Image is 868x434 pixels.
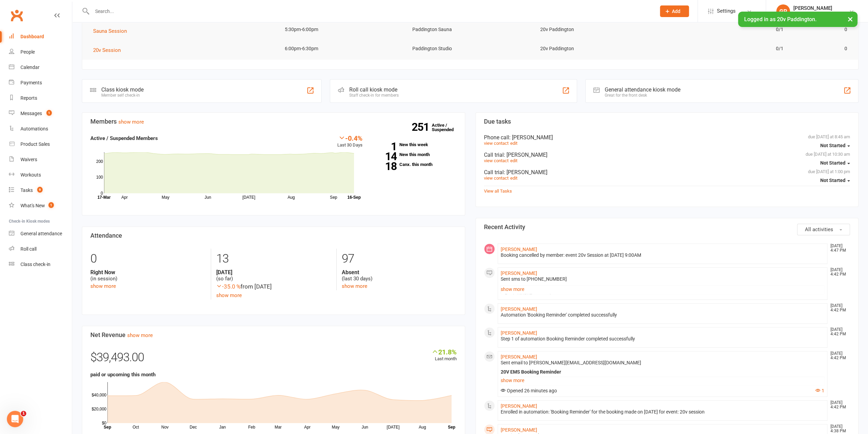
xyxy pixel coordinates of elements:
[504,152,547,158] span: : [PERSON_NAME]
[827,424,850,433] time: [DATE] 4:38 PM
[101,93,144,98] div: Member self check-in
[820,178,845,183] span: Not Started
[662,22,790,38] td: 0/1
[662,41,790,57] td: 0/1
[279,22,407,38] td: 5:30pm-6:00pm
[373,151,397,162] strong: 14
[484,141,509,146] a: view contact
[672,9,680,14] span: Add
[349,86,399,93] div: Roll call kiosk mode
[373,161,397,171] strong: 18
[534,22,662,38] td: 20v Paddington
[827,327,850,336] time: [DATE] 4:42 PM
[9,106,72,121] a: Messages 1
[827,351,850,360] time: [DATE] 4:42 PM
[406,41,534,57] td: Paddington Studio
[373,141,397,152] strong: 1
[501,409,825,415] div: Enrolled in automation: 'Booking Reminder' for the booking made on [DATE] for event: 20v session
[510,158,517,163] a: edit
[501,360,641,365] span: Sent email to [PERSON_NAME][EMAIL_ADDRESS][DOMAIN_NAME]
[20,34,44,39] div: Dashboard
[797,224,850,235] button: All activities
[776,4,790,18] div: GP
[90,118,457,125] h3: Members
[20,231,62,236] div: General attendance
[216,282,331,291] div: from [DATE]
[501,247,537,252] a: [PERSON_NAME]
[744,16,816,23] span: Logged in as 20v Paddington.
[9,226,72,241] a: General attendance kiosk mode
[48,202,54,208] span: 1
[90,348,457,370] div: $39,493.00
[9,90,72,106] a: Reports
[484,118,850,125] h3: Due tasks
[793,11,832,17] div: 20v Paddington
[484,158,509,163] a: view contact
[406,22,534,38] td: Paddington Sauna
[118,119,144,125] a: show more
[820,139,850,152] button: Not Started
[373,142,457,147] a: 1New this week
[820,157,850,169] button: Not Started
[7,411,23,427] iframe: Intercom live chat
[509,134,553,141] span: : [PERSON_NAME]
[216,269,331,282] div: (so far)
[20,65,40,70] div: Calendar
[9,121,72,137] a: Automations
[20,203,45,208] div: What's New
[20,172,41,178] div: Workouts
[660,5,689,17] button: Add
[342,283,367,289] a: show more
[805,226,833,233] span: All activities
[820,174,850,186] button: Not Started
[93,47,121,53] span: 20v Session
[216,292,242,298] a: show more
[20,126,48,131] div: Automations
[90,372,156,378] strong: paid or upcoming this month
[90,332,457,338] h3: Net Revenue
[501,376,825,385] a: show more
[793,5,832,11] div: [PERSON_NAME]
[9,29,72,44] a: Dashboard
[9,60,72,75] a: Calendar
[820,160,845,166] span: Not Started
[21,411,26,416] span: 1
[9,183,72,198] a: Tasks 9
[412,122,432,132] strong: 251
[8,7,25,24] a: Clubworx
[90,283,116,289] a: show more
[501,403,537,409] a: [PERSON_NAME]
[216,269,331,276] strong: [DATE]
[93,28,127,34] span: Sauna Session
[337,134,363,142] div: -0.4%
[504,169,547,176] span: : [PERSON_NAME]
[216,283,240,290] span: -35.0 %
[20,187,33,193] div: Tasks
[484,169,850,176] div: Call trial
[342,269,457,282] div: (last 30 days)
[484,224,850,230] h3: Recent Activity
[342,269,457,276] strong: Absent
[484,134,850,141] div: Phone call
[827,401,850,409] time: [DATE] 4:42 PM
[844,12,856,26] button: ×
[373,162,457,167] a: 18Canx. this month
[431,348,457,355] div: 21.8%
[93,46,126,54] button: 20v Session
[349,93,399,98] div: Staff check-in for members
[20,141,50,147] div: Product Sales
[510,176,517,181] a: edit
[20,80,42,85] div: Payments
[90,135,158,141] strong: Active / Suspended Members
[9,137,72,152] a: Product Sales
[501,284,825,294] a: show more
[501,427,537,433] a: [PERSON_NAME]
[501,312,825,318] div: Automation 'Booking Reminder' completed successfully
[484,188,512,194] a: View all Tasks
[790,41,853,57] td: 0
[342,249,457,269] div: 97
[717,3,736,19] span: Settings
[605,86,680,93] div: General attendance kiosk mode
[510,141,517,146] a: edit
[484,176,509,181] a: view contact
